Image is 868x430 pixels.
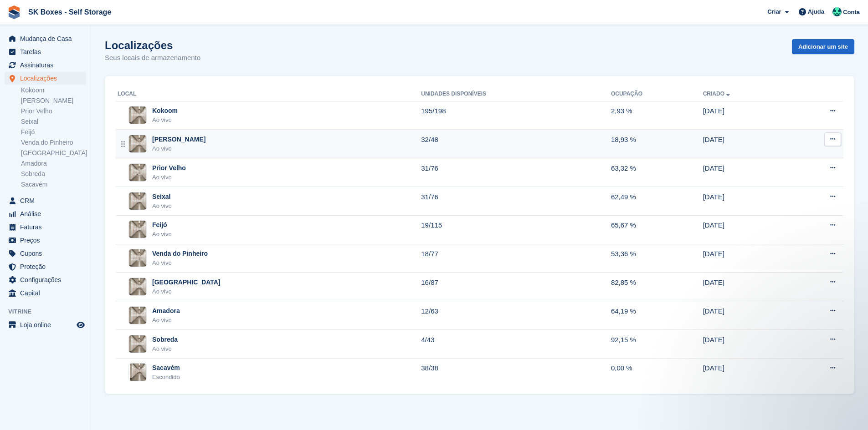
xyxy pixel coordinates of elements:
[20,59,75,71] span: Assinaturas
[152,202,172,211] div: Ao vivo
[129,249,146,267] img: Imagem do site Venda do Pinheiro
[703,330,787,359] td: [DATE]
[130,363,146,381] img: Imagem do site Sacavém
[703,101,787,130] td: [DATE]
[5,194,86,207] a: menu
[611,273,703,301] td: 82,85 %
[421,130,611,158] td: 32/48
[5,72,86,85] a: menu
[152,135,205,144] div: [PERSON_NAME]
[703,130,787,158] td: [DATE]
[7,5,21,19] img: stora-icon-8386f47178a22dfd0bd8f6a31ec36ba5ce8667c1dd55bd0f319d3a0aa187defe.svg
[421,358,611,386] td: 38/38
[129,307,146,324] img: Imagem do site Amadora
[611,101,703,130] td: 2,93 %
[421,87,611,101] th: Unidades disponíveis
[832,7,842,16] img: SK Boxes - Comercial
[767,7,781,16] span: Criar
[611,130,703,158] td: 18,93 %
[105,39,200,51] h1: Localizações
[152,116,178,125] div: Ao vivo
[152,106,178,116] div: Kokoom
[611,358,703,386] td: 0,00 %
[5,32,86,45] a: menu
[21,107,86,116] a: Prior Velho
[611,87,703,101] th: Ocupação
[152,173,186,182] div: Ao vivo
[5,260,86,273] a: menu
[611,158,703,187] td: 63,32 %
[792,39,854,54] a: Adicionar um site
[152,344,178,354] div: Ao vivo
[843,8,860,17] span: Conta
[703,187,787,216] td: [DATE]
[152,144,205,153] div: Ao vivo
[20,46,75,58] span: Tarefas
[611,244,703,273] td: 53,36 %
[152,306,180,316] div: Amadora
[152,287,221,296] div: Ao vivo
[152,230,172,239] div: Ao vivo
[20,221,75,233] span: Faturas
[20,32,75,45] span: Mudança de Casa
[129,221,146,238] img: Imagem do site Feijó
[5,287,86,299] a: menu
[20,247,75,260] span: Cupons
[611,215,703,244] td: 65,67 %
[129,192,146,210] img: Imagem do site Seixal
[152,335,178,344] div: Sobreda
[703,91,732,97] a: Criado
[20,234,75,247] span: Preços
[5,247,86,260] a: menu
[20,260,75,273] span: Proteção
[5,234,86,247] a: menu
[703,215,787,244] td: [DATE]
[20,207,75,220] span: Análise
[421,244,611,273] td: 18/77
[21,180,86,189] a: Sacavém
[21,149,86,157] a: [GEOGRAPHIC_DATA]
[611,330,703,359] td: 92,15 %
[152,249,208,258] div: Venda do Pinheiro
[421,187,611,216] td: 31/76
[5,221,86,233] a: menu
[421,158,611,187] td: 31/76
[20,319,75,331] span: Loja online
[129,106,146,124] img: Imagem do site Kokoom
[152,316,180,325] div: Ao vivo
[20,273,75,286] span: Configurações
[129,278,146,295] img: Imagem do site Setúbal
[21,117,86,126] a: Seixal
[129,135,146,152] img: Imagem do site Amadora II
[105,53,200,63] p: Seus locais de armazenamento
[152,258,208,268] div: Ao vivo
[116,87,421,101] th: Local
[421,330,611,359] td: 4/43
[8,307,91,316] span: Vitrine
[703,273,787,301] td: [DATE]
[5,207,86,220] a: menu
[21,138,86,147] a: Venda do Pinheiro
[21,86,86,95] a: Kokoom
[421,273,611,301] td: 16/87
[129,164,146,181] img: Imagem do site Prior Velho
[21,128,86,137] a: Feijó
[421,301,611,330] td: 12/63
[152,363,180,373] div: Sacavém
[152,163,186,173] div: Prior Velho
[152,373,180,382] div: Escondido
[21,96,86,105] a: [PERSON_NAME]
[703,244,787,273] td: [DATE]
[21,170,86,178] a: Sobreda
[5,319,86,331] a: menu
[20,194,75,207] span: CRM
[5,273,86,286] a: menu
[703,358,787,386] td: [DATE]
[808,7,824,16] span: Ajuda
[20,287,75,299] span: Capital
[20,72,75,85] span: Localizações
[703,158,787,187] td: [DATE]
[25,5,115,20] a: SK Boxes - Self Storage
[75,319,86,330] a: Loja de pré-visualização
[152,220,172,230] div: Feijó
